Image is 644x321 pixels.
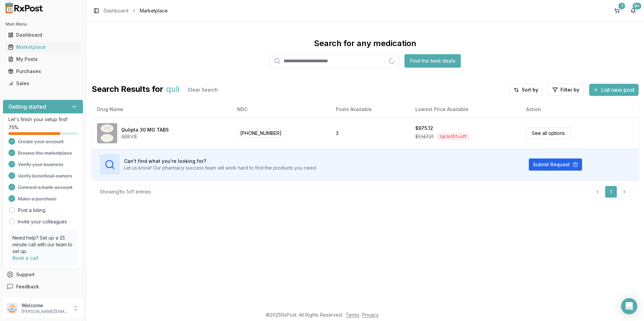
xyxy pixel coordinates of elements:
span: Browse the marketplace [18,150,72,156]
div: Open Intercom Messenger [621,298,637,314]
a: Privacy [362,312,379,318]
img: RxPost Logo [3,3,46,13]
th: Lowest Price Available [410,101,521,117]
img: User avatar [7,303,18,314]
th: Posts Available [330,101,410,117]
a: Sales [5,77,80,90]
a: Post a listing [18,207,45,214]
a: My Posts [5,53,80,65]
p: Let's finish your setup first! [8,116,77,123]
button: Sales [3,78,83,89]
button: Clear Search [182,84,223,96]
h3: Getting started [8,103,46,111]
a: Marketplace [5,41,80,53]
button: My Posts [3,54,83,65]
th: Action [521,101,639,117]
span: List new post [601,86,635,94]
a: List new post [589,87,639,94]
span: Create your account [18,138,64,145]
button: 9+ [628,5,639,16]
nav: pagination [591,186,631,198]
span: Search Results for [92,84,163,96]
span: 75 % [8,124,19,131]
div: My Posts [8,56,78,63]
a: 1 [605,186,617,198]
td: 3 [330,117,410,149]
h3: Can't find what you're looking for? [124,158,317,165]
button: Dashboard [3,30,83,40]
button: Feedback [3,281,83,293]
div: 1 [618,3,625,9]
div: Qulipta 30 MG TABS [121,127,169,133]
a: Purchases [5,65,80,77]
span: Verify your business [18,161,63,168]
button: List new post [589,84,639,96]
div: Up to 15 % off [436,133,470,140]
span: [PHONE_NUMBER] [237,129,285,138]
div: $975.12 [415,125,433,132]
a: See all options [526,127,571,139]
div: Marketplace [8,44,78,50]
a: Dashboard [104,7,128,14]
button: Purchases [3,66,83,77]
span: $1,147.21 [415,133,433,140]
a: Book a call [12,255,38,261]
a: Terms [346,312,359,318]
p: Let us know! Our pharmacy success team will work hard to find the products you need. [124,165,317,171]
div: Purchases [8,68,78,75]
div: Sales [8,80,78,87]
span: Feedback [16,283,39,290]
div: Search for any medication [314,38,416,49]
div: ABBVIE [121,133,169,140]
th: NDC [232,101,331,117]
span: Marketplace [140,7,168,14]
span: Make a purchase [18,195,57,202]
a: Invite your colleagues [18,218,67,225]
p: [PERSON_NAME][EMAIL_ADDRESS][DOMAIN_NAME] [22,309,68,314]
button: Sort by [509,84,543,96]
button: Filter by [548,84,584,96]
h2: Main Menu [5,22,80,27]
span: Connect a bank account [18,184,72,191]
button: Submit Request [529,158,582,171]
a: Dashboard [5,29,80,41]
img: Qulipta 30 MG TABS [97,123,117,143]
p: Need help? Set up a 25 minute call with our team to set up. [12,235,73,255]
span: quli [166,84,180,96]
nav: breadcrumb [104,7,168,14]
div: Showing 1 to 1 of 1 entries [100,188,151,195]
span: Filter by [560,86,579,93]
span: Sort by [522,86,538,93]
span: Verify beneficial owners [18,173,72,179]
button: Support [3,269,83,281]
button: Marketplace [3,42,83,52]
p: Welcome [22,302,68,309]
th: Drug Name [92,101,232,117]
button: Find the best deals [405,54,461,68]
button: 1 [612,5,622,16]
div: Dashboard [8,32,78,38]
div: 9+ [633,3,641,9]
